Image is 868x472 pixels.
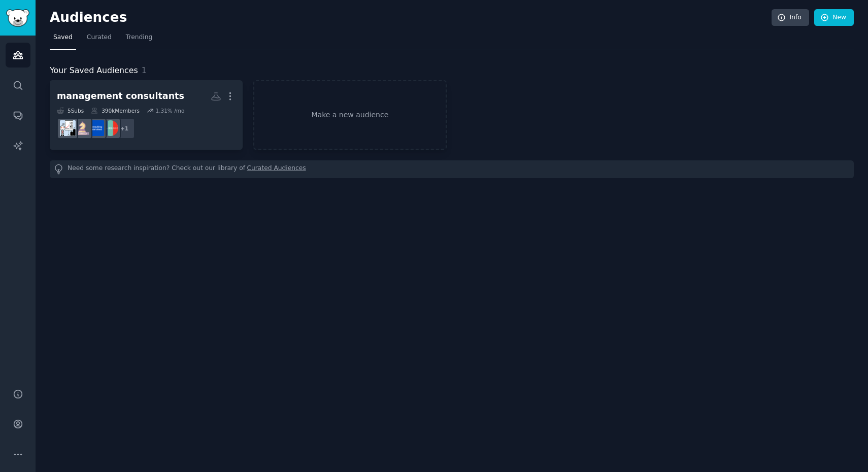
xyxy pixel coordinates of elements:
a: Info [772,9,809,26]
a: Curated [83,29,115,50]
div: 390k Members [91,107,140,114]
span: Your Saved Audiences [50,64,138,77]
img: managementconsulting [74,120,90,136]
span: 1 [142,65,147,75]
a: Trending [122,29,156,50]
span: Saved [53,33,73,42]
img: Non_MBB_Consulting [88,120,104,136]
span: Curated [87,33,112,42]
a: Curated Audiences [247,164,306,175]
div: 1.31 % /mo [155,107,184,114]
div: Need some research inspiration? Check out our library of [50,160,854,178]
img: GummySearch logo [6,9,29,27]
h2: Audiences [50,10,772,26]
a: Make a new audience [253,80,446,150]
img: consulting [60,120,76,136]
div: + 1 [114,118,135,139]
a: Saved [50,29,76,50]
span: Trending [126,33,152,42]
a: New [814,9,854,26]
div: 5 Sub s [57,107,84,114]
img: McKinsey_BCG_Bain [103,120,118,136]
a: management consultants5Subs390kMembers1.31% /mo+1McKinsey_BCG_BainNon_MBB_Consultingmanagementcon... [50,80,243,150]
div: management consultants [57,90,184,103]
